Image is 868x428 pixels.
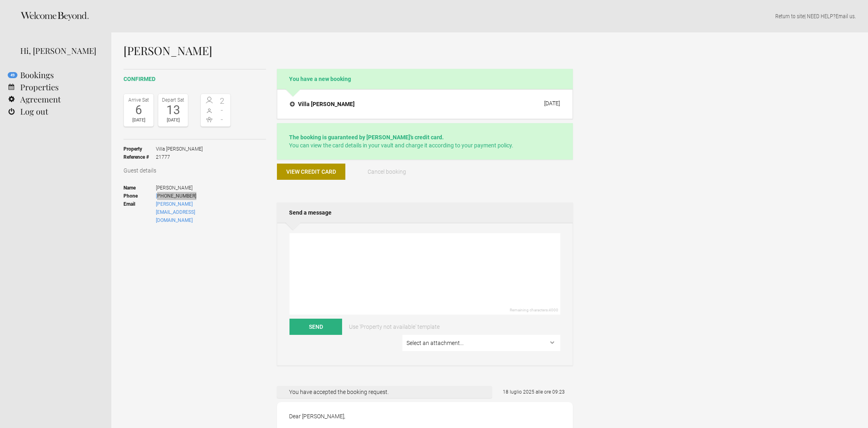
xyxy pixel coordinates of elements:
[126,96,151,104] div: Arrive Sat
[123,145,156,153] strong: Property
[277,386,492,398] div: You have accepted the booking request.
[353,164,421,180] button: Cancel booking
[156,193,196,199] a: [PHONE_NUMBER]
[290,100,355,108] h4: Villa [PERSON_NAME]
[123,75,266,83] h2: confirmed
[343,319,445,335] a: Use 'Property not available' template
[8,72,17,78] flynt-notification-badge: 49
[289,134,444,141] strong: The booking is guaranteed by [PERSON_NAME]’s credit card.
[156,184,231,192] span: [PERSON_NAME]
[289,133,561,149] p: You can view the card details in your vault and charge it according to your payment policy.
[503,389,565,395] flynt-date-display: 18 luglio 2025 alle ore 09:23
[123,12,856,20] p: | NEED HELP? .
[126,116,151,124] div: [DATE]
[160,116,186,124] div: [DATE]
[775,13,804,19] a: Return to site
[289,319,342,335] button: Send
[123,200,156,224] strong: Email
[20,45,99,57] div: Hi, [PERSON_NAME]
[123,153,156,161] strong: Reference #
[277,202,573,223] h2: Send a message
[216,97,229,105] span: 2
[126,104,151,116] div: 6
[216,115,229,124] span: -
[283,96,566,113] button: Villa [PERSON_NAME] [DATE]
[156,153,203,161] span: 21777
[123,166,266,175] h3: Guest details
[160,104,186,116] div: 13
[123,192,156,200] strong: Phone
[277,164,345,180] button: View credit card
[160,96,186,104] div: Depart Sat
[836,13,855,19] a: Email us
[277,69,573,89] h2: You have a new booking
[216,106,229,114] span: -
[156,201,195,223] a: [PERSON_NAME][EMAIL_ADDRESS][DOMAIN_NAME]
[123,45,573,57] h1: [PERSON_NAME]
[368,168,406,175] span: Cancel booking
[123,184,156,192] strong: Name
[544,100,560,106] div: [DATE]
[156,145,203,153] span: Villa [PERSON_NAME]
[286,168,336,175] span: View credit card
